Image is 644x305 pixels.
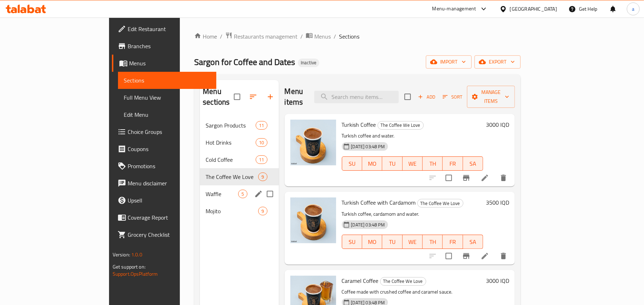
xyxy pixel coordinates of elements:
a: Menus [112,55,217,72]
span: Sections [339,32,359,41]
span: Coupons [128,145,211,153]
a: Coupons [112,140,217,157]
span: Select all sections [230,89,245,104]
span: Sargon for Coffee and Dates [194,54,295,70]
span: Grocery Checklist [128,230,211,239]
span: export [480,57,515,66]
span: Sort sections [245,88,262,105]
span: FR [446,159,460,169]
span: SU [345,237,359,247]
span: Restaurants management [234,32,298,41]
button: SA [463,156,483,171]
span: Edit Menu [124,110,211,119]
div: Hot Drinks10 [200,134,279,151]
span: a [632,5,634,13]
span: Turkish Coffee [342,119,376,130]
div: items [256,155,267,164]
h6: 3000 IQD [486,120,509,130]
div: Cold Coffee [206,155,256,164]
span: Manage items [473,88,509,106]
button: Branch-specific-item [458,247,475,265]
p: Turkish coffee, cardamom and water. [342,210,483,219]
a: Coverage Report [112,209,217,226]
span: Sort [443,93,462,101]
h2: Menu sections [203,86,233,107]
a: Full Menu View [118,89,217,106]
img: Turkish Coffee [290,120,336,165]
a: Sections [118,72,217,89]
img: Turkish Coffee with Cardamom [290,197,336,243]
span: Waffle [206,190,238,198]
span: TH [426,237,440,247]
span: Choice Groups [128,127,211,136]
div: The Coffee We Love [417,199,463,207]
a: Edit menu item [481,252,489,260]
span: The Coffee We Love [206,172,258,181]
button: TH [423,235,443,249]
span: Turkish Coffee with Cardamom [342,197,416,208]
span: TU [385,237,399,247]
span: Edit Restaurant [128,25,211,33]
span: The Coffee We Love [378,121,423,129]
div: items [256,121,267,130]
div: Sargon Products11 [200,117,279,134]
span: Select to update [441,249,456,264]
span: SU [345,159,359,169]
span: Sections [124,76,211,85]
button: Add [415,91,438,102]
span: 11 [256,156,267,163]
span: The Coffee We Love [380,277,426,285]
nav: Menu sections [200,114,279,222]
button: edit [253,189,264,199]
span: 11 [256,122,267,129]
p: Coffee made with crushed coffee and caramel sauce. [342,287,483,296]
span: Upsell [128,196,211,205]
h6: 3500 IQD [486,197,509,207]
nav: breadcrumb [194,32,521,41]
button: TU [382,156,402,171]
button: delete [495,169,512,186]
a: Branches [112,37,217,55]
a: Support.OpsPlatform [113,269,158,279]
button: SU [342,235,362,249]
span: WE [405,159,420,169]
button: SA [463,235,483,249]
button: WE [403,235,423,249]
span: SA [466,159,480,169]
span: 10 [256,139,267,146]
span: Hot Drinks [206,138,256,147]
div: Cold Coffee11 [200,151,279,168]
div: The Coffee We Love [380,277,426,286]
span: Sort items [438,91,467,102]
a: Edit Menu [118,106,217,123]
span: TH [426,159,440,169]
button: MO [362,156,382,171]
div: The Coffee We Love [378,121,424,130]
span: [DATE] 03:48 PM [348,143,388,150]
span: Version: [113,250,130,259]
span: Promotions [128,162,211,170]
a: Choice Groups [112,123,217,140]
span: Menus [129,59,211,67]
a: Restaurants management [225,32,298,41]
button: FR [443,156,463,171]
a: Menu disclaimer [112,175,217,192]
span: MO [365,159,379,169]
button: TH [423,156,443,171]
button: WE [403,156,423,171]
button: Manage items [467,86,515,108]
span: Branches [128,42,211,50]
span: WE [405,237,420,247]
a: Promotions [112,157,217,175]
a: Menus [306,32,331,41]
span: 5 [239,191,247,197]
span: MO [365,237,379,247]
span: Add item [415,91,438,102]
span: Add [417,93,436,101]
a: Edit Restaurant [112,20,217,37]
span: Sargon Products [206,121,256,130]
button: TU [382,235,402,249]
